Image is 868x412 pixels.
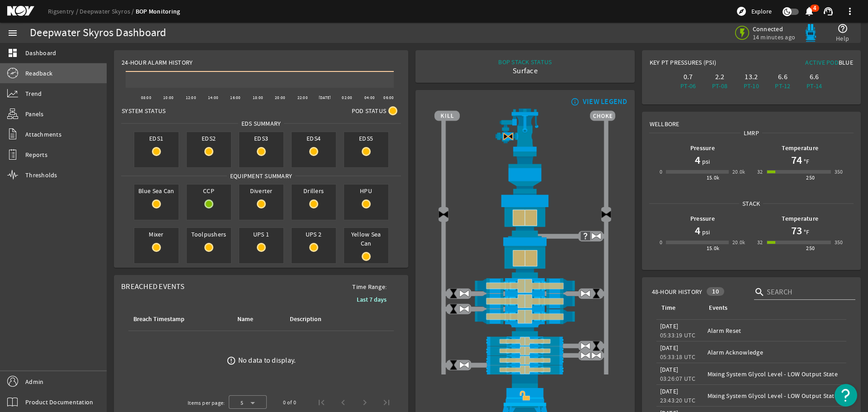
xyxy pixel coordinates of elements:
span: °F [802,157,810,166]
div: 0.7 [674,72,702,81]
legacy-datetime-component: 05:33:18 UTC [660,353,696,361]
img: ShearRamCloseBlock.png [434,294,615,309]
input: Search [767,287,848,298]
span: Pod Status [352,106,387,115]
button: more_vert [839,0,861,22]
span: Readback [25,69,52,78]
div: Events [709,303,727,313]
span: Connected [753,25,796,33]
span: Panels [25,109,44,118]
img: ValveOpen.png [459,288,470,299]
legacy-datetime-component: [DATE] [660,322,679,330]
div: 250 [806,244,815,253]
h1: 74 [791,153,802,167]
text: 12:00 [186,95,196,100]
legacy-datetime-component: [DATE] [660,365,679,374]
mat-icon: explore [736,6,747,17]
div: 20.0k [732,167,745,176]
span: EDS1 [134,132,179,145]
span: Yellow Sea Can [344,228,388,250]
img: ValveOpen.png [459,360,470,370]
mat-icon: notifications [804,6,815,17]
div: PT-08 [706,81,734,90]
span: UPS 2 [292,228,336,241]
img: ValveClose.png [448,303,459,314]
text: 16:00 [230,95,241,100]
span: Toolpushers [187,228,231,241]
img: UpperAnnularCloseBlock.png [434,194,615,236]
div: VIEW LEGEND [583,97,627,106]
div: 32 [757,238,763,247]
button: 4 [804,7,814,16]
img: Bluepod.svg [802,24,820,42]
span: Equipment Summary [227,171,295,180]
span: EDS2 [187,132,231,145]
div: 0 [660,167,662,176]
h1: 4 [695,223,700,238]
span: EDS5 [344,132,388,145]
text: 06:00 [383,95,394,100]
button: Explore [732,4,775,19]
mat-icon: support_agent [823,6,834,17]
img: Valve2Close.png [601,209,612,220]
img: ValveClose.png [591,341,602,351]
h1: 73 [791,223,802,238]
div: Deepwater Skyros Dashboard [30,28,166,38]
span: Thresholds [25,170,57,180]
span: Attachments [25,130,61,139]
div: Mixing System Glycol Level - LOW Output State [708,391,843,400]
span: Reports [25,150,47,159]
mat-icon: dashboard [7,47,18,58]
span: Help [836,34,849,43]
span: EDS4 [292,132,336,145]
img: Valve2Close.png [438,209,449,220]
div: Alarm Acknowledge [708,348,843,357]
b: Temperature [782,144,818,152]
img: UnknownValve.png [580,231,591,242]
div: PT-06 [674,81,702,90]
span: HPU [344,185,388,197]
div: 13.2 [737,72,765,81]
span: Diverter [239,185,283,197]
a: BOP Monitoring [136,7,180,16]
legacy-datetime-component: [DATE] [660,344,679,352]
span: Blue [839,58,853,66]
div: No data to display. [238,356,296,365]
button: Last 7 days [349,291,394,308]
span: Drillers [292,185,336,197]
text: 18:00 [253,95,263,100]
span: Time Range: [345,282,394,291]
div: Time [661,303,675,313]
span: EDS SUMMARY [238,119,284,128]
span: 14 minutes ago [753,33,796,41]
img: FlexJoint.png [434,152,615,194]
div: Events [708,303,839,313]
img: PipeRamCloseBlock.png [434,336,615,346]
div: Description [288,314,353,324]
div: 0 of 0 [283,398,296,407]
img: ValveOpen.png [459,303,470,314]
b: Pressure [690,214,715,223]
legacy-datetime-component: 05:33:19 UTC [660,331,696,339]
span: EDS3 [239,132,283,145]
mat-icon: info_outline [569,98,580,105]
img: PipeRamCloseBlock.png [434,346,615,355]
img: BopBodyShearBottom.png [434,324,615,336]
b: Last 7 days [357,295,387,304]
img: PipeRamCloseBlock.png [434,365,615,374]
a: Rigsentry [48,7,80,15]
mat-icon: error_outline [226,356,236,365]
legacy-datetime-component: 23:43:20 UTC [660,396,696,404]
span: Active Pod [805,58,839,66]
img: ValveOpen.png [580,350,591,361]
div: Breach Timestamp [132,314,225,324]
h1: 4 [695,153,700,167]
div: 32 [757,167,763,176]
div: Description [290,314,321,324]
div: 6.6 [800,72,828,81]
a: Deepwater Skyros [80,7,136,15]
div: 15.0k [707,173,720,182]
span: UPS 1 [239,228,283,241]
text: 02:00 [342,95,352,100]
img: ValveClose.png [448,288,459,299]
